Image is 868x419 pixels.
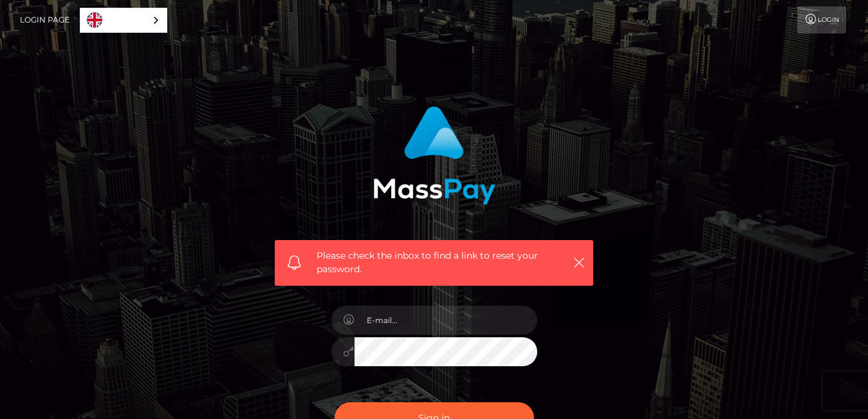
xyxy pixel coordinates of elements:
[80,8,167,33] div: Language
[797,6,846,33] a: Login
[80,8,167,32] a: English
[355,306,537,335] input: E-mail...
[80,8,167,33] aside: Language selected: English
[20,6,69,33] a: Login Page
[317,249,551,276] span: Please check the inbox to find a link to reset your password.
[373,106,495,205] img: MassPay Login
